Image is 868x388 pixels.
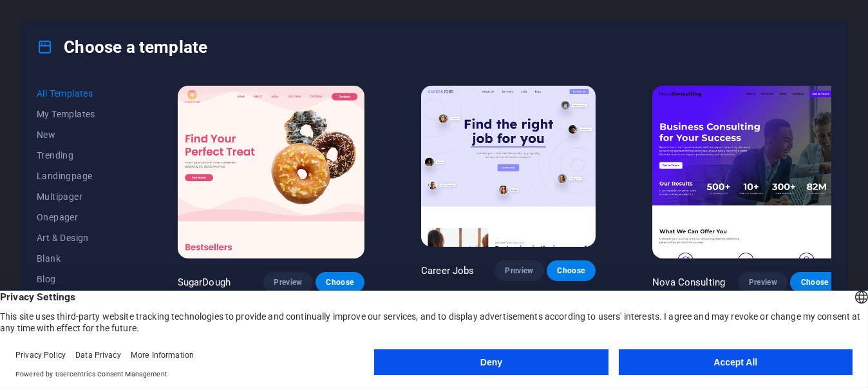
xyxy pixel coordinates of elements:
[37,171,121,181] span: Landingpage
[547,260,596,281] button: Choose
[37,289,121,310] button: Business
[37,150,121,160] span: Trending
[37,88,121,99] span: All Templates
[37,166,121,186] button: Landingpage
[652,86,839,258] img: Nova Consulting
[37,228,121,248] button: Art & Design
[739,272,788,293] button: Preview
[37,233,121,243] span: Art & Design
[178,86,364,258] img: SugarDough
[505,266,533,276] span: Preview
[557,266,585,276] span: Choose
[495,260,543,281] button: Preview
[421,264,475,277] p: Career Jobs
[749,277,777,287] span: Preview
[37,274,121,284] span: Blog
[37,269,121,289] button: Blog
[790,272,839,293] button: Choose
[652,276,725,289] p: Nova Consulting
[326,277,354,287] span: Choose
[421,86,596,247] img: Career Jobs
[263,272,312,293] button: Preview
[37,248,121,269] button: Blank
[37,212,121,222] span: Onepager
[37,83,121,104] button: All Templates
[274,277,302,287] span: Preview
[37,124,121,145] button: New
[37,109,121,119] span: My Templates
[316,272,364,293] button: Choose
[37,207,121,228] button: Onepager
[37,253,121,264] span: Blank
[37,37,207,57] h4: Choose a template
[37,130,121,140] span: New
[178,276,231,289] p: SugarDough
[37,145,121,166] button: Trending
[37,186,121,207] button: Multipager
[37,104,121,124] button: My Templates
[800,277,829,287] span: Choose
[37,191,121,202] span: Multipager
